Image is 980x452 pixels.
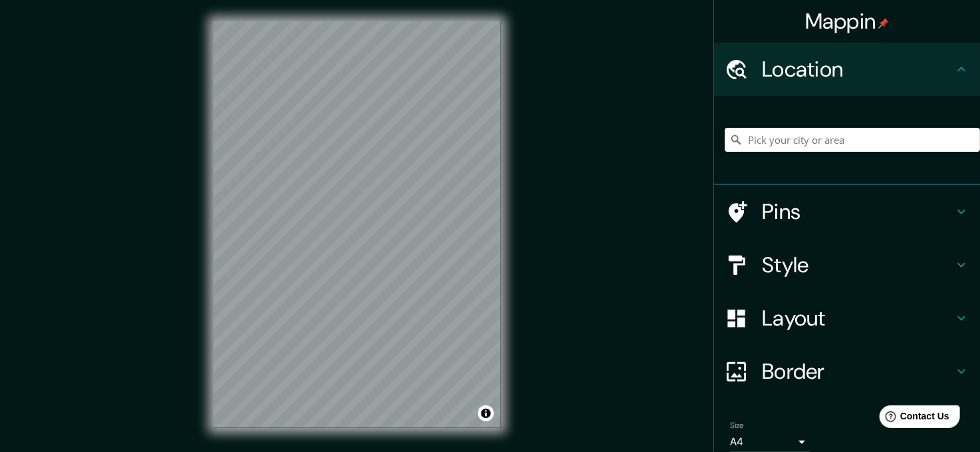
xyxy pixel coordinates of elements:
h4: Layout [762,305,953,332]
iframe: Help widget launcher [862,400,965,437]
canvas: Map [213,21,501,428]
input: Pick your city or area [725,128,980,152]
h4: Border [762,358,953,385]
h4: Location [762,56,953,83]
label: Size [730,420,744,431]
h4: Pins [762,198,953,225]
div: Layout [714,292,980,345]
h4: Style [762,252,953,278]
div: Location [714,43,980,96]
button: Toggle attribution [478,405,494,421]
div: Border [714,345,980,398]
h4: Mappin [805,8,890,35]
div: Pins [714,185,980,238]
img: pin-icon.png [878,18,889,29]
div: Style [714,238,980,292]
